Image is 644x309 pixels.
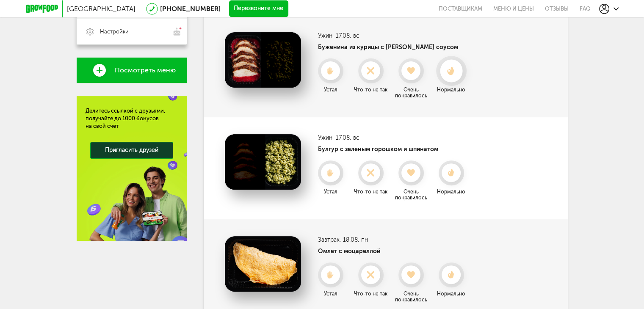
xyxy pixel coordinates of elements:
[229,0,288,17] button: Перезвоните мне
[392,87,430,99] div: Очень понравилось
[160,5,221,13] a: [PHONE_NUMBER]
[312,291,350,297] div: Устал
[352,189,390,195] div: Что-то не так
[432,189,470,195] div: Нормально
[318,32,470,39] h3: Ужин
[318,146,470,153] h4: Булгур с зеленым горошком и шпинатом
[352,87,390,93] div: Что-то не так
[67,5,135,13] span: [GEOGRAPHIC_DATA]
[332,134,359,141] span: , 17.08, вс
[77,58,187,83] a: Посмотреть меню
[312,189,350,195] div: Устал
[392,189,430,201] div: Очень понравилось
[432,291,470,297] div: Нормально
[318,44,470,51] h4: Буженина из курицы с [PERSON_NAME] соусом
[225,32,301,88] img: Буженина из курицы с вишневым соусом
[225,134,301,190] img: Булгур с зеленым горошком и шпинатом
[392,291,430,303] div: Очень понравилось
[115,66,176,74] span: Посмотреть меню
[318,248,470,255] h4: Омлет с моцареллой
[318,134,470,141] h3: Ужин
[86,107,178,130] div: Делитесь ссылкой с друзьями, получайте до 1000 бонусов на свой счет
[100,28,129,36] span: Настройки
[77,19,187,44] a: Настройки
[432,87,470,93] div: Нормально
[318,236,470,243] h3: Завтрак
[90,142,173,159] a: Пригласить друзей
[332,32,359,39] span: , 17.08, вс
[340,236,368,243] span: , 18.08, пн
[225,236,301,292] img: Омлет с моцареллой
[312,87,350,93] div: Устал
[352,291,390,297] div: Что-то не так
